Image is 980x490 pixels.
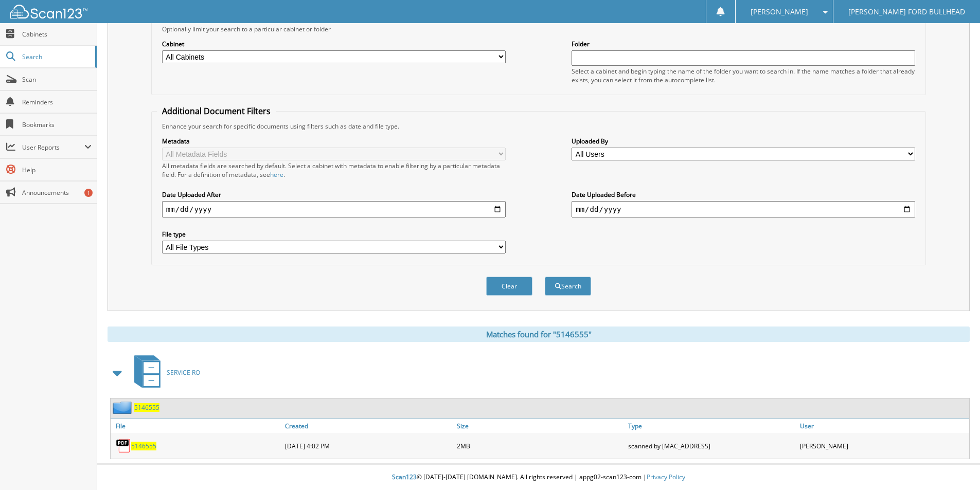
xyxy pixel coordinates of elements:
div: Optionally limit your search to a particular cabinet or folder [157,25,920,33]
label: Folder [572,40,915,48]
label: Cabinet [162,40,506,48]
img: folder2.png [113,401,134,414]
span: Reminders [22,98,92,106]
div: [DATE] 4:02 PM [282,435,454,456]
a: SERVICE RO [128,352,200,393]
span: Cabinets [22,30,92,39]
label: Date Uploaded Before [572,190,915,199]
div: scanned by [MAC_ADDRESS] [626,435,797,456]
span: [PERSON_NAME] [751,9,808,15]
input: end [572,201,915,217]
span: User Reports [22,143,84,152]
span: Search [22,52,90,61]
span: Scan123 [392,473,417,481]
button: Clear [486,277,532,296]
span: SERVICE RO [167,368,200,377]
label: Date Uploaded After [162,190,506,199]
a: Size [454,419,626,433]
span: Help [22,166,92,174]
img: scan123-logo-white.svg [10,5,87,19]
div: © [DATE]-[DATE] [DOMAIN_NAME]. All rights reserved | appg02-scan123-com | [97,465,980,490]
a: here [270,170,283,179]
input: start [162,201,506,217]
img: PDF.png [116,438,131,453]
span: [PERSON_NAME] FORD BULLHEAD [848,9,965,15]
button: Search [545,277,591,296]
label: Uploaded By [572,137,915,146]
legend: Additional Document Filters [157,105,276,117]
a: User [797,419,969,433]
div: [PERSON_NAME] [797,435,969,456]
div: 2MB [454,435,626,456]
span: Scan [22,75,92,84]
div: Select a cabinet and begin typing the name of the folder you want to search in. If the name match... [572,67,915,84]
a: Privacy Policy [647,473,685,481]
span: Announcements [22,188,92,197]
label: File type [162,230,506,239]
span: Bookmarks [22,120,92,129]
div: Enhance your search for specific documents using filters such as date and file type. [157,122,920,131]
iframe: Chat Widget [929,441,980,490]
label: Metadata [162,137,506,146]
a: 5146555 [134,403,159,412]
a: Type [626,419,797,433]
div: Matches found for "5146555" [108,326,970,342]
a: Created [282,419,454,433]
div: 1 [84,189,93,197]
div: All metadata fields are searched by default. Select a cabinet with metadata to enable filtering b... [162,161,506,179]
a: File [111,419,282,433]
a: 5146555 [131,442,156,450]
